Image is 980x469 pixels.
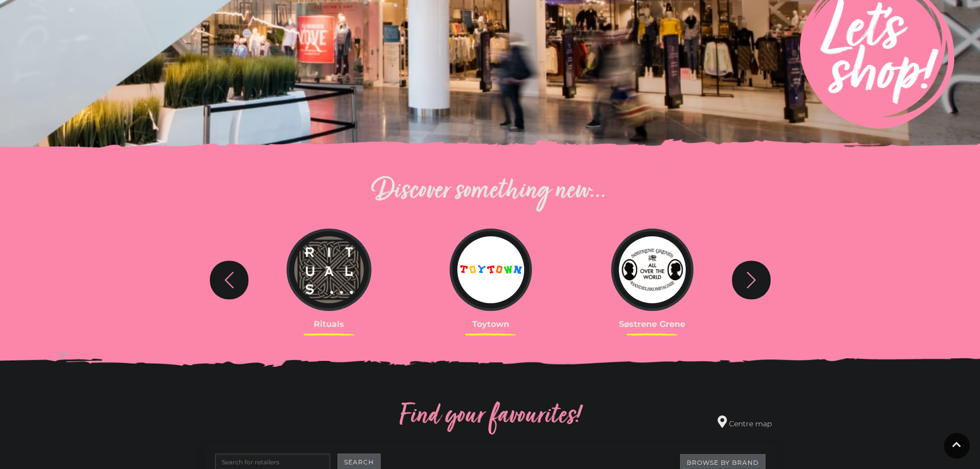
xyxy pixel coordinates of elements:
[256,319,402,329] h3: Rituals
[302,400,678,433] h2: Find your favourites!
[256,229,402,329] a: Rituals
[418,229,564,329] a: Toytown
[718,415,772,429] a: Centre map
[579,229,725,329] a: Søstrene Grene
[579,319,725,329] h3: Søstrene Grene
[205,175,776,208] h2: Discover something new...
[418,319,564,329] h3: Toytown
